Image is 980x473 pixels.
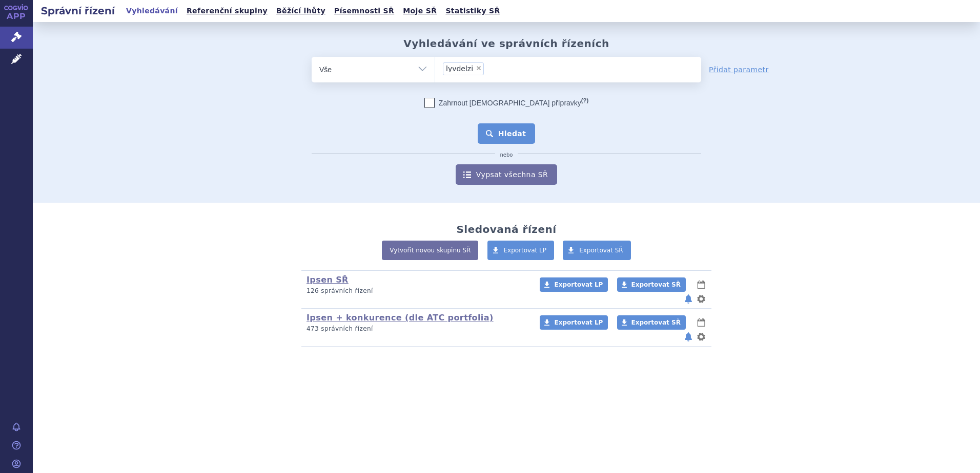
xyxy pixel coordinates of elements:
[476,65,482,71] span: ×
[123,4,181,18] a: Vyhledávání
[683,331,693,343] button: notifikace
[581,97,588,104] abbr: (?)
[696,293,706,305] button: nastavení
[683,293,693,305] button: notifikace
[579,247,623,254] span: Exportovat SŘ
[400,4,440,18] a: Moje SŘ
[563,241,631,260] a: Exportovat SŘ
[504,247,547,254] span: Exportovat LP
[307,313,494,322] a: Ipsen + konkurence (dle ATC portfolia)
[403,37,609,50] h2: Vyhledávání ve správních řízeních
[307,287,526,295] p: 126 správních řízení
[487,62,536,75] input: lyvdelzi
[495,152,518,158] i: nebo
[442,4,503,18] a: Statistiky SŘ
[540,315,608,330] a: Exportovat LP
[307,325,526,333] p: 473 správních řízení
[540,277,608,292] a: Exportovat LP
[478,123,536,144] button: Hledat
[456,223,556,235] h2: Sledovaná řízení
[631,281,681,288] span: Exportovat SŘ
[382,241,478,260] a: Vytvořit novou skupinu SŘ
[307,275,349,285] a: Ipsen SŘ
[696,316,706,329] button: lhůty
[487,241,555,260] a: Exportovat LP
[709,64,769,75] a: Přidat parametr
[424,98,588,108] label: Zahrnout [DEMOGRAPHIC_DATA] přípravky
[696,278,706,291] button: lhůty
[33,4,123,18] h2: Správní řízení
[631,319,681,326] span: Exportovat SŘ
[273,4,329,18] a: Běžící lhůty
[456,164,557,185] a: Vypsat všechna SŘ
[617,315,686,330] a: Exportovat SŘ
[617,277,686,292] a: Exportovat SŘ
[331,4,397,18] a: Písemnosti SŘ
[696,331,706,343] button: nastavení
[554,319,603,326] span: Exportovat LP
[183,4,271,18] a: Referenční skupiny
[554,281,603,288] span: Exportovat LP
[446,65,473,72] span: lyvdelzi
